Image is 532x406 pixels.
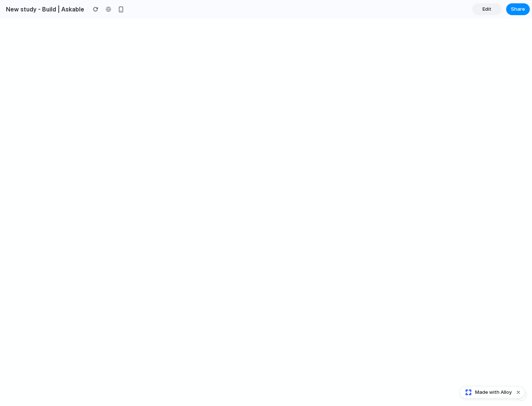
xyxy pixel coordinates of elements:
h2: New study - Build | Askable [3,5,84,14]
a: Made with Alloy [460,389,512,396]
span: Share [511,6,525,13]
button: Share [506,3,530,15]
span: Made with Alloy [475,389,512,396]
button: Dismiss watermark [514,388,523,397]
span: Edit [482,6,491,13]
a: Edit [472,3,502,15]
